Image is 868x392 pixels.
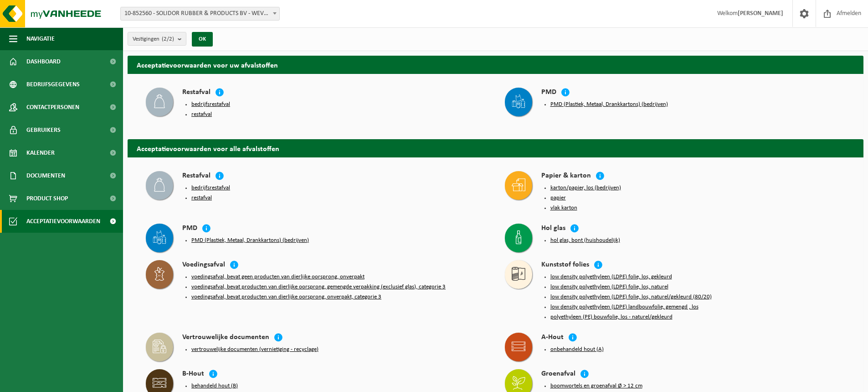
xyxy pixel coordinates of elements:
strong: [PERSON_NAME] [738,10,783,17]
button: OK [192,32,213,47]
span: Documenten [26,164,65,187]
button: vlak karton [550,204,577,212]
button: low density polyethyleen (LDPE) landbouwfolie, gemengd , los [550,303,699,311]
button: boomwortels en groenafval Ø > 12 cm [550,382,642,390]
button: voedingsafval, bevat producten van dierlijke oorsprong, gemengde verpakking (exclusief glas), cat... [191,283,446,291]
span: 10-852560 - SOLIDOR RUBBER & PRODUCTS BV - WEVELGEM [120,7,280,21]
button: behandeld hout (B) [191,382,238,390]
span: Contactpersonen [26,96,79,119]
button: papier [550,194,566,202]
button: bedrijfsrestafval [191,184,230,192]
button: restafval [191,111,212,118]
span: Product Shop [26,187,68,210]
button: vertrouwelijke documenten (vernietiging - recyclage) [191,346,318,353]
button: hol glas, bont (huishoudelijk) [550,237,620,244]
span: Bedrijfsgegevens [26,73,80,96]
span: Vestigingen [133,32,174,46]
button: polyethyleen (PE) bouwfolie, los - naturel/gekleurd [550,314,673,321]
button: Vestigingen(2/2) [128,32,186,46]
h4: Voedingsafval [182,260,225,271]
button: PMD (Plastiek, Metaal, Drankkartons) (bedrijven) [191,237,309,244]
iframe: chat widget [5,372,152,392]
button: voedingsafval, bevat producten van dierlijke oorsprong, onverpakt, categorie 3 [191,293,381,301]
span: 10-852560 - SOLIDOR RUBBER & PRODUCTS BV - WEVELGEM [121,7,279,20]
h4: A-Hout [541,333,564,343]
button: PMD (Plastiek, Metaal, Drankkartons) (bedrijven) [550,101,668,108]
span: Gebruikers [26,119,61,141]
span: Kalender [26,141,55,164]
h4: PMD [541,88,556,98]
button: onbehandeld hout (A) [550,346,604,353]
button: bedrijfsrestafval [191,101,230,108]
span: Navigatie [26,27,55,50]
button: restafval [191,194,212,202]
h4: Vertrouwelijke documenten [182,333,269,343]
button: karton/papier, los (bedrijven) [550,184,621,192]
h4: Groenafval [541,369,575,380]
button: low density polyethyleen (LDPE) folie, los, naturel [550,283,668,291]
span: Dashboard [26,50,61,73]
count: (2/2) [162,36,174,42]
h4: Restafval [182,171,211,182]
button: low density polyethyleen (LDPE) folie, los, gekleurd [550,273,672,281]
button: voedingsafval, bevat geen producten van dierlijke oorsprong, onverpakt [191,273,365,281]
h4: PMD [182,224,197,234]
span: Acceptatievoorwaarden [26,210,100,233]
h4: Papier & karton [541,171,591,182]
button: low density polyethyleen (LDPE) folie, los, naturel/gekleurd (80/20) [550,293,712,301]
h4: Restafval [182,88,211,98]
h2: Acceptatievoorwaarden voor alle afvalstoffen [128,139,863,157]
h4: B-Hout [182,369,204,380]
h2: Acceptatievoorwaarden voor uw afvalstoffen [128,56,863,73]
h4: Kunststof folies [541,260,589,271]
h4: Hol glas [541,224,565,234]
